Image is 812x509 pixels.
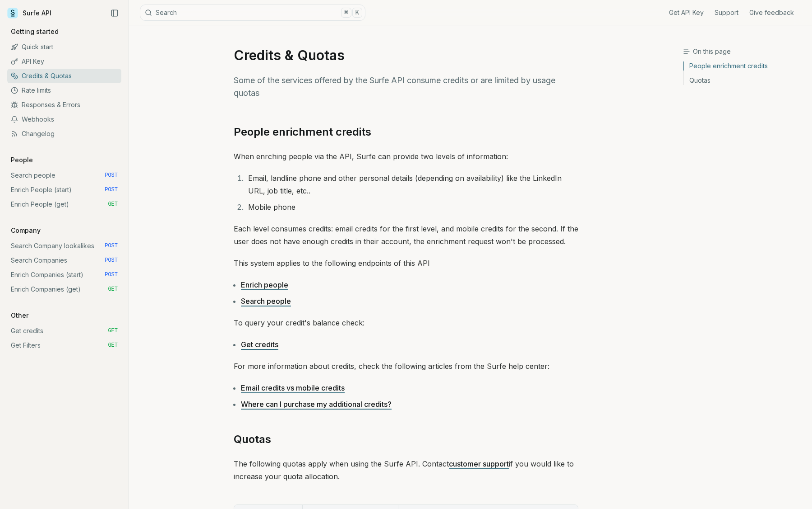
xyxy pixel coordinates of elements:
[7,112,121,127] a: Webhooks
[241,297,291,306] a: Search people
[234,432,271,447] a: Quotas
[7,83,121,98] a: Rate limits
[234,125,371,139] a: People enrichment credits
[7,6,51,20] a: Surfe API
[7,69,121,83] a: Credits & Quotas
[140,5,365,21] button: Search⌘K
[105,271,118,278] span: POST
[7,226,44,235] p: Company
[241,383,345,392] a: Email credits vs mobile credits
[669,8,704,17] a: Get API Key
[352,8,362,18] kbd: K
[245,201,578,213] li: Mobile phone
[234,257,578,269] p: This system applies to the following endpoints of this API
[449,459,509,468] a: customer support
[108,201,118,208] span: GET
[7,338,121,353] a: Get Filters GET
[341,8,351,18] kbd: ⌘
[7,40,121,54] a: Quick start
[7,239,121,253] a: Search Company lookalikes POST
[7,127,121,141] a: Changelog
[7,27,62,36] p: Getting started
[105,242,118,250] span: POST
[234,316,578,329] p: To query your credit's balance check:
[234,47,578,63] h1: Credits & Quotas
[105,257,118,264] span: POST
[7,311,32,320] p: Other
[7,183,121,197] a: Enrich People (start) POST
[234,360,578,372] p: For more information about credits, check the following articles from the Surfe help center:
[683,47,805,56] h3: On this page
[749,8,794,17] a: Give feedback
[234,74,578,99] p: Some of the services offered by the Surfe API consume credits or are limited by usage quotas
[241,280,288,289] a: Enrich people
[7,253,121,268] a: Search Companies POST
[234,222,578,248] p: Each level consumes credits: email credits for the first level, and mobile credits for the second...
[7,197,121,212] a: Enrich People (get) GET
[7,282,121,297] a: Enrich Companies (get) GET
[7,98,121,112] a: Responses & Errors
[7,54,121,69] a: API Key
[108,327,118,335] span: GET
[684,73,805,85] a: Quotas
[715,8,738,17] a: Support
[108,286,118,293] span: GET
[7,168,121,183] a: Search people POST
[7,268,121,282] a: Enrich Companies (start) POST
[7,156,37,165] p: People
[234,457,578,483] p: The following quotas apply when using the Surfe API. Contact if you would like to increase your q...
[245,172,578,197] li: Email, landline phone and other personal details (depending on availability) like the LinkedIn UR...
[684,61,805,73] a: People enrichment credits
[234,150,578,163] p: When enrching people via the API, Surfe can provide two levels of information:
[105,172,118,179] span: POST
[241,340,278,349] a: Get credits
[108,342,118,349] span: GET
[241,400,392,409] a: Where can I purchase my additional credits?
[105,186,118,193] span: POST
[108,6,121,20] button: Collapse Sidebar
[7,324,121,338] a: Get credits GET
